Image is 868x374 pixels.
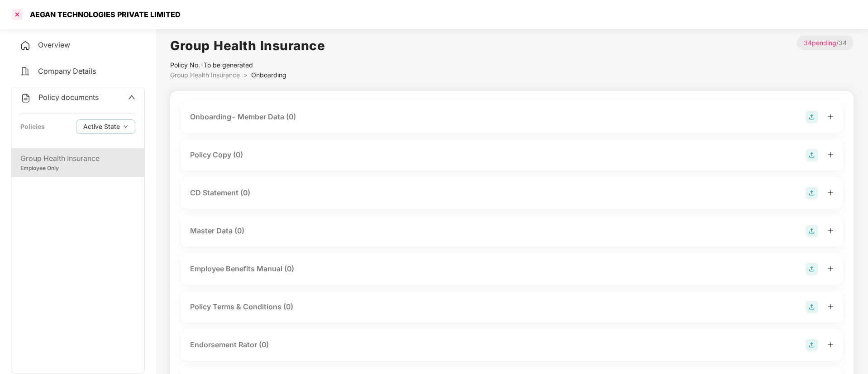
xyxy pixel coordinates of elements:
img: svg+xml;base64,PHN2ZyB4bWxucz0iaHR0cDovL3d3dy53My5vcmcvMjAwMC9zdmciIHdpZHRoPSIyOCIgaGVpZ2h0PSIyOC... [806,225,818,237]
span: plus [827,303,834,310]
div: Policy Terms & Conditions (0) [190,301,293,312]
div: Master Data (0) [190,225,244,237]
p: / 34 [797,36,854,50]
div: Policies [20,122,45,132]
img: svg+xml;base64,PHN2ZyB4bWxucz0iaHR0cDovL3d3dy53My5vcmcvMjAwMC9zdmciIHdpZHRoPSIyOCIgaGVpZ2h0PSIyOC... [806,111,818,123]
h1: Group Health Insurance [170,36,325,56]
div: Employee Benefits Manual (0) [190,263,294,275]
span: Onboarding [251,71,286,79]
span: plus [827,227,834,234]
img: svg+xml;base64,PHN2ZyB4bWxucz0iaHR0cDovL3d3dy53My5vcmcvMjAwMC9zdmciIHdpZHRoPSIyOCIgaGVpZ2h0PSIyOC... [806,339,818,351]
span: plus [827,189,834,196]
img: svg+xml;base64,PHN2ZyB4bWxucz0iaHR0cDovL3d3dy53My5vcmcvMjAwMC9zdmciIHdpZHRoPSIyNCIgaGVpZ2h0PSIyNC... [20,93,31,104]
div: Group Health Insurance [20,153,135,164]
img: svg+xml;base64,PHN2ZyB4bWxucz0iaHR0cDovL3d3dy53My5vcmcvMjAwMC9zdmciIHdpZHRoPSIyOCIgaGVpZ2h0PSIyOC... [806,187,818,199]
span: Overview [38,40,70,49]
span: Policy documents [38,93,99,102]
div: CD Statement (0) [190,187,250,199]
button: Active Statedown [76,119,135,134]
div: Policy Copy (0) [190,149,243,161]
span: > [243,71,248,79]
span: down [124,124,128,129]
span: plus [827,114,834,120]
div: Onboarding- Member Data (0) [190,111,296,123]
img: svg+xml;base64,PHN2ZyB4bWxucz0iaHR0cDovL3d3dy53My5vcmcvMjAwMC9zdmciIHdpZHRoPSIyOCIgaGVpZ2h0PSIyOC... [806,301,818,313]
img: svg+xml;base64,PHN2ZyB4bWxucz0iaHR0cDovL3d3dy53My5vcmcvMjAwMC9zdmciIHdpZHRoPSIyOCIgaGVpZ2h0PSIyOC... [806,263,818,275]
img: svg+xml;base64,PHN2ZyB4bWxucz0iaHR0cDovL3d3dy53My5vcmcvMjAwMC9zdmciIHdpZHRoPSIyNCIgaGVpZ2h0PSIyNC... [20,40,31,51]
span: Company Details [38,66,96,76]
div: Endorsement Rator (0) [190,339,269,350]
div: Policy No.- To be generated [170,60,325,70]
img: svg+xml;base64,PHN2ZyB4bWxucz0iaHR0cDovL3d3dy53My5vcmcvMjAwMC9zdmciIHdpZHRoPSIyOCIgaGVpZ2h0PSIyOC... [806,149,818,161]
div: Employee Only [20,164,135,173]
span: 34 pending [804,39,836,47]
span: plus [827,265,834,272]
img: svg+xml;base64,PHN2ZyB4bWxucz0iaHR0cDovL3d3dy53My5vcmcvMjAwMC9zdmciIHdpZHRoPSIyNCIgaGVpZ2h0PSIyNC... [20,66,31,77]
div: AEGAN TECHNOLOGIES PRIVATE LIMITED [24,10,181,19]
span: plus [827,151,834,158]
span: Active State [83,122,120,132]
span: Group Health Insurance [170,71,240,79]
span: plus [827,341,834,348]
span: up [128,94,135,101]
